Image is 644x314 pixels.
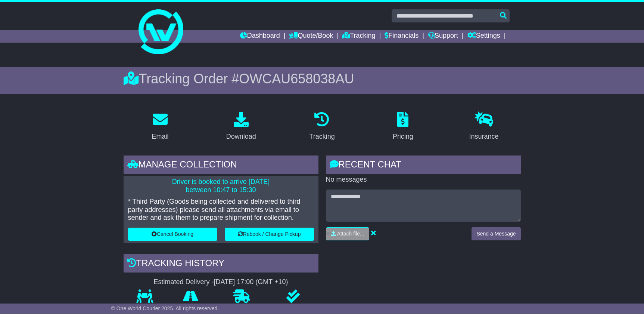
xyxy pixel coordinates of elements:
span: © One World Courier 2025. All rights reserved. [111,305,219,311]
div: Tracking history [124,254,318,274]
button: Rebook / Change Pickup [225,228,314,241]
div: Estimated Delivery - [124,278,318,286]
div: Pricing [393,132,413,142]
a: Insurance [464,109,504,144]
div: Tracking [309,132,335,142]
a: Support [428,30,458,43]
a: Dashboard [240,30,280,43]
a: Tracking [342,30,375,43]
a: Quote/Book [289,30,333,43]
div: Manage collection [124,156,318,176]
p: No messages [326,176,521,184]
div: Insurance [469,132,499,142]
a: Tracking [304,109,339,144]
a: Download [221,109,261,144]
button: Send a Message [472,227,520,240]
div: Tracking Order # [124,71,521,87]
p: * Third Party (Goods being collected and delivered to third party addresses) please send all atta... [128,198,314,222]
a: Pricing [388,109,418,144]
div: Email [152,132,168,142]
div: [DATE] 17:00 (GMT +10) [214,278,288,286]
a: Settings [467,30,500,43]
div: RECENT CHAT [326,156,521,176]
span: OWCAU658038AU [239,71,354,86]
div: Download [226,132,256,142]
p: Driver is booked to arrive [DATE] between 10:47 to 15:30 [128,178,314,194]
button: Cancel Booking [128,228,217,241]
a: Email [147,109,173,144]
a: Financials [385,30,419,43]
